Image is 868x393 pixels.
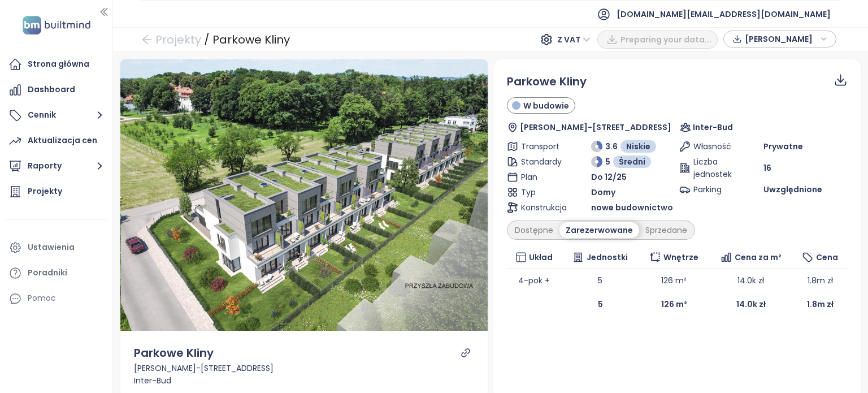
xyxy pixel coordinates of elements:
[6,53,107,76] a: Strona główna
[591,186,615,198] span: Domy
[745,31,818,47] span: [PERSON_NAME]
[141,34,153,45] span: arrow-left
[6,262,107,284] a: Poradniki
[693,140,735,153] span: Własność
[557,31,591,48] span: Z VAT
[763,140,803,153] span: Prywatne
[6,104,107,127] button: Cennik
[626,140,650,153] span: Niskie
[587,251,628,264] span: Jednostki
[212,29,290,50] div: Parkowe Kliny
[562,269,639,292] td: 5
[620,33,711,46] span: Preparing your data...
[661,299,687,310] b: 126 m²
[598,299,603,310] b: 5
[6,155,107,178] button: Raporty
[559,222,639,238] div: Zarezerwowane
[663,251,698,264] span: Wnętrze
[693,156,735,180] span: Liczba jednostek
[605,140,618,153] span: 3.6
[28,133,97,148] div: Aktualizacja cen
[639,269,709,292] td: 126 m²
[521,171,563,183] span: Plan
[461,348,471,358] a: link
[6,236,107,259] a: Ustawienia
[693,183,735,196] span: Parking
[529,251,553,264] span: Układ
[735,251,782,264] span: Cena za m²
[507,74,587,89] span: Parkowe Kliny
[6,79,107,101] a: Dashboard
[521,156,563,168] span: Standardy
[134,362,475,374] div: [PERSON_NAME]-[STREET_ADDRESS]
[520,121,671,133] span: [PERSON_NAME]-[STREET_ADDRESS]
[808,275,833,286] span: 1.8m zł
[591,201,673,214] span: nowe budownictwo
[28,291,56,305] div: Pomoc
[6,180,107,203] a: Projekty
[6,129,107,152] a: Aktualizacja cen
[737,275,764,286] span: 14.0k zł
[807,299,834,310] b: 1.8m zł
[28,83,75,97] div: Dashboard
[521,186,563,198] span: Typ
[617,1,831,28] span: [DOMAIN_NAME][EMAIL_ADDRESS][DOMAIN_NAME]
[28,240,75,254] div: Ustawienia
[730,31,830,47] div: button
[521,140,563,153] span: Transport
[6,287,107,310] div: Pomoc
[763,162,771,174] span: 16
[134,344,214,362] div: Parkowe Kliny
[639,222,693,238] div: Sprzedane
[134,374,475,387] div: Inter-Bud
[523,100,569,112] span: W budowie
[141,29,201,50] a: arrow-left Projekty
[28,57,89,71] div: Strona główna
[605,156,610,168] span: 5
[509,222,559,238] div: Dostępne
[28,266,67,280] div: Poradniki
[619,156,645,168] span: Średni
[736,299,766,310] b: 14.0k zł
[763,183,822,196] span: Uwzględnione
[507,269,562,292] td: 4-pok +
[597,31,718,49] button: Preparing your data...
[816,251,838,264] span: Cena
[521,201,563,214] span: Konstrukcja
[19,14,94,37] img: logo
[693,121,733,133] span: Inter-Bud
[591,171,627,183] span: Do 12/25
[204,29,210,50] div: /
[28,184,62,198] div: Projekty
